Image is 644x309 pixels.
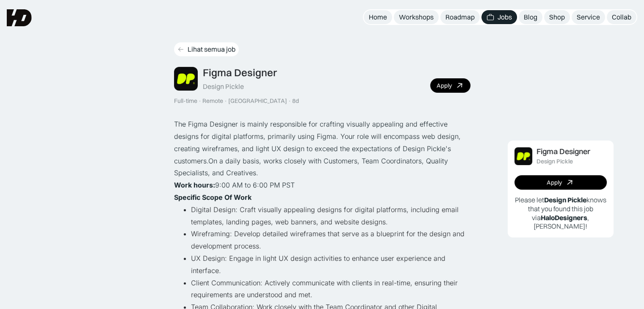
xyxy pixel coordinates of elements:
[544,196,586,204] b: Design Pickle
[228,97,287,105] div: [GEOGRAPHIC_DATA]
[536,147,590,156] div: Figma Designer
[541,213,587,222] b: HaloDesigners
[607,10,636,24] a: Collab
[188,45,235,54] div: Lihat semua job
[191,228,470,252] li: Wireframing: Develop detailed wireframes that serve as a blueprint for the design and development...
[514,175,607,190] a: Apply
[288,97,291,105] div: ·
[577,13,600,22] div: Service
[430,78,470,93] a: Apply
[514,196,607,231] p: Please let knows that you found this job via , [PERSON_NAME]!
[174,97,197,105] div: Full-time
[498,13,512,22] div: Jobs
[191,277,470,301] li: Client Communication: Actively communicate with clients in real-time, ensuring their requirements...
[203,82,244,91] div: Design Pickle
[369,13,387,22] div: Home
[612,13,631,22] div: Collab
[174,193,252,201] strong: Specific Scope Of Work
[514,147,532,165] img: Job Image
[174,181,215,189] strong: Work hours:
[203,66,277,79] div: Figma Designer
[202,97,223,105] div: Remote
[549,13,565,22] div: Shop
[292,97,299,105] div: 8d
[174,191,470,204] p: ‍
[519,10,542,24] a: Blog
[394,10,439,24] a: Workshops
[224,97,227,105] div: ·
[174,42,239,56] a: Lihat semua job
[524,13,537,22] div: Blog
[198,97,202,105] div: ·
[547,179,562,186] div: Apply
[191,252,470,277] li: UX Design: Engage in light UX design activities to enhance user experience and interface.
[544,10,570,24] a: Shop
[440,10,480,24] a: Roadmap
[174,118,470,179] p: The Figma Designer is mainly responsible for crafting visually appealing and effective designs fo...
[481,10,517,24] a: Jobs
[399,13,434,22] div: Workshops
[536,158,573,165] div: Design Pickle
[437,82,452,89] div: Apply
[364,10,392,24] a: Home
[174,67,198,91] img: Job Image
[191,204,470,228] li: Digital Design: Craft visually appealing designs for digital platforms, including email templates...
[445,13,475,22] div: Roadmap
[174,179,470,191] p: ‍ 9:00 AM to 6:00 PM PST
[572,10,605,24] a: Service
